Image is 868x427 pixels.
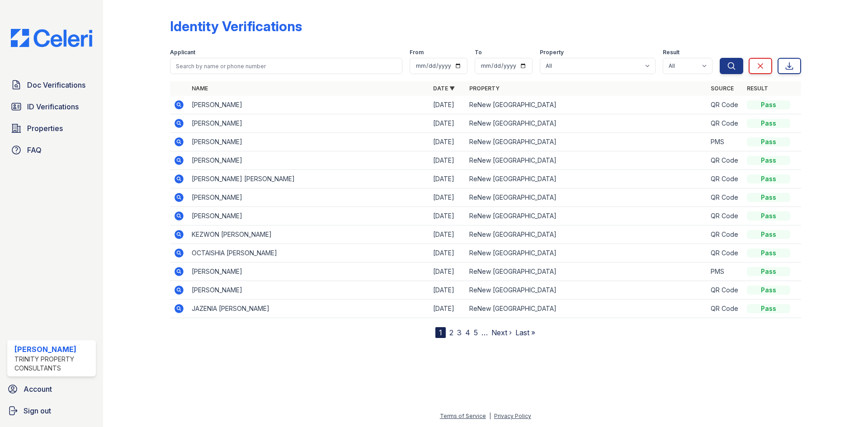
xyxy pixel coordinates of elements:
[188,263,429,281] td: [PERSON_NAME]
[707,151,743,170] td: QR Code
[429,244,466,263] td: [DATE]
[707,225,743,244] td: QR Code
[27,123,63,134] span: Properties
[429,300,466,318] td: [DATE]
[515,328,535,337] a: Last »
[466,114,707,133] td: ReNew [GEOGRAPHIC_DATA]
[707,281,743,300] td: QR Code
[466,170,707,188] td: ReNew [GEOGRAPHIC_DATA]
[747,304,790,313] div: Pass
[747,174,790,183] div: Pass
[188,244,429,263] td: OCTAISHIA [PERSON_NAME]
[494,413,531,419] a: Privacy Policy
[466,300,707,318] td: ReNew [GEOGRAPHIC_DATA]
[707,96,743,114] td: QR Code
[466,207,707,225] td: ReNew [GEOGRAPHIC_DATA]
[466,151,707,170] td: ReNew [GEOGRAPHIC_DATA]
[707,263,743,281] td: PMS
[410,49,424,56] label: From
[747,193,790,202] div: Pass
[429,207,466,225] td: [DATE]
[192,85,208,92] a: Name
[27,101,79,112] span: ID Verifications
[27,145,42,155] span: FAQ
[747,137,790,146] div: Pass
[429,151,466,170] td: [DATE]
[707,207,743,225] td: QR Code
[663,49,679,56] label: Result
[747,85,768,92] a: Result
[540,49,564,56] label: Property
[188,151,429,170] td: [PERSON_NAME]
[457,328,462,337] a: 3
[489,413,491,419] div: |
[170,58,402,74] input: Search by name or phone number
[474,328,478,337] a: 5
[24,405,51,416] span: Sign out
[188,170,429,188] td: [PERSON_NAME] [PERSON_NAME]
[747,119,790,128] div: Pass
[747,156,790,165] div: Pass
[170,18,302,34] div: Identity Verifications
[707,244,743,263] td: QR Code
[170,49,195,56] label: Applicant
[4,380,99,398] a: Account
[469,85,500,92] a: Property
[429,281,466,300] td: [DATE]
[491,328,512,337] a: Next ›
[466,281,707,300] td: ReNew [GEOGRAPHIC_DATA]
[747,230,790,239] div: Pass
[188,114,429,133] td: [PERSON_NAME]
[747,100,790,109] div: Pass
[429,170,466,188] td: [DATE]
[465,328,470,337] a: 4
[466,263,707,281] td: ReNew [GEOGRAPHIC_DATA]
[429,133,466,151] td: [DATE]
[711,85,734,92] a: Source
[188,207,429,225] td: [PERSON_NAME]
[14,355,92,373] div: Trinity Property Consultants
[435,327,446,338] div: 1
[429,114,466,133] td: [DATE]
[7,76,96,94] a: Doc Verifications
[7,119,96,137] a: Properties
[707,133,743,151] td: PMS
[440,413,486,419] a: Terms of Service
[449,328,453,337] a: 2
[429,263,466,281] td: [DATE]
[188,188,429,207] td: [PERSON_NAME]
[27,80,85,90] span: Doc Verifications
[433,85,455,92] a: Date ▼
[466,96,707,114] td: ReNew [GEOGRAPHIC_DATA]
[24,384,52,394] span: Account
[747,211,790,221] div: Pass
[466,133,707,151] td: ReNew [GEOGRAPHIC_DATA]
[466,244,707,263] td: ReNew [GEOGRAPHIC_DATA]
[747,286,790,295] div: Pass
[188,300,429,318] td: JAZENIA [PERSON_NAME]
[188,281,429,300] td: [PERSON_NAME]
[4,29,99,47] img: CE_Logo_Blue-a8612792a0a2168367f1c8372b55b34899dd931a85d93a1a3d3e32e68fde9ad4.png
[466,188,707,207] td: ReNew [GEOGRAPHIC_DATA]
[188,96,429,114] td: [PERSON_NAME]
[747,249,790,258] div: Pass
[188,225,429,244] td: KEZWON [PERSON_NAME]
[4,402,99,420] a: Sign out
[475,49,482,56] label: To
[707,300,743,318] td: QR Code
[188,133,429,151] td: [PERSON_NAME]
[747,267,790,276] div: Pass
[707,188,743,207] td: QR Code
[707,114,743,133] td: QR Code
[429,188,466,207] td: [DATE]
[14,344,92,355] div: [PERSON_NAME]
[7,98,96,116] a: ID Verifications
[429,96,466,114] td: [DATE]
[481,327,488,338] span: …
[466,225,707,244] td: ReNew [GEOGRAPHIC_DATA]
[7,141,96,159] a: FAQ
[429,225,466,244] td: [DATE]
[707,170,743,188] td: QR Code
